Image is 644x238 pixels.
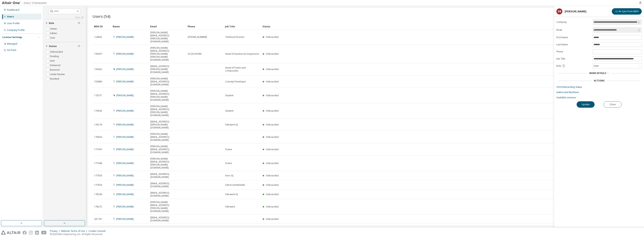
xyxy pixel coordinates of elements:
[50,233,108,236] p: © 2025 Altair Engineering, Inc. All Rights Reserved.
[593,64,642,68] div: User
[150,182,184,188] span: [EMAIL_ADDRESS][DOMAIN_NAME]
[116,109,134,112] a: [PERSON_NAME]
[94,123,102,126] span: 176176
[266,80,279,83] span: Onboarded
[49,22,54,25] span: Role
[556,8,562,14] div: DB
[556,21,590,24] label: Company
[556,96,642,99] a: Available Licenses
[150,120,184,129] span: [EMAIL_ADDRESS][PERSON_NAME][DOMAIN_NAME]
[94,68,102,71] span: 139262
[94,174,102,177] span: 177503
[589,72,606,75] span: More Details
[150,201,184,213] span: [PERSON_NAME][EMAIL_ADDRESS][PERSON_NAME][DOMAIN_NAME]
[94,52,102,55] span: 135367
[266,68,279,71] span: Onboarded
[94,94,102,97] span: 173371
[150,145,184,154] span: [PERSON_NAME][EMAIL_ADDRESS][DOMAIN_NAME]
[2,36,22,39] div: License Settings
[116,135,134,139] a: [PERSON_NAME]
[94,148,102,151] span: 177447
[225,162,232,165] span: Frame
[94,80,102,83] span: 150080
[266,205,279,208] span: Onboarded
[94,109,102,112] span: 173643
[45,19,83,27] button: Role
[266,109,279,112] span: Onboarded
[594,79,604,82] div: Actions
[565,10,586,13] div: [PERSON_NAME]
[50,230,61,233] div: Privacy
[116,52,134,55] a: [PERSON_NAME]
[266,52,279,55] span: Onboarded
[7,22,20,25] div: User Profile
[150,173,184,179] span: [EMAIL_ADDRESS][DOMAIN_NAME]
[78,22,80,25] span: Clear filter
[225,123,238,126] span: Fahrwerk GL
[116,35,134,39] a: [PERSON_NAME]
[266,148,279,151] span: Onboarded
[225,148,232,151] span: Frame
[94,193,102,196] span: 178238
[94,205,102,208] span: 178272
[150,216,184,222] span: [EMAIL_ADDRESS][DOMAIN_NAME]
[78,45,80,48] span: Clear filter
[188,36,207,39] span: [PHONE_NUMBER]
[225,109,233,112] span: Student
[7,49,16,52] div: On Prem
[266,35,279,39] span: Onboarded
[35,231,39,235] img: linkedin.svg
[116,94,134,97] a: [PERSON_NAME]
[7,42,17,45] div: Managed
[266,217,279,221] span: Onboarded
[150,157,184,169] span: [PERSON_NAME][EMAIL_ADDRESS][PERSON_NAME][DOMAIN_NAME]
[225,94,233,97] span: Student
[92,14,110,19] span: Users (54)
[150,191,184,197] span: [EMAIL_ADDRESS][DOMAIN_NAME]
[1,231,20,235] img: altair_logo.svg
[266,193,279,196] span: Onboarded
[266,123,279,126] span: Onboarded
[150,31,184,43] span: [PERSON_NAME][EMAIL_ADDRESS][PERSON_NAME][DOMAIN_NAME]
[150,77,184,86] span: [PERSON_NAME][EMAIL_ADDRESS][DOMAIN_NAME]
[23,231,27,235] img: facebook.svg
[150,46,184,61] span: [PERSON_NAME][EMAIL_ADDRESS][PERSON_NAME][PERSON_NAME][DOMAIN_NAME]
[89,230,108,233] div: Cookie Consent
[113,23,147,29] div: Name
[266,162,279,165] span: Onboarded
[45,42,83,50] button: Status
[116,205,134,208] a: [PERSON_NAME]
[262,23,616,29] div: Status
[556,36,590,39] label: First Name
[556,50,590,53] label: Phone
[225,205,235,208] span: Fahrwerk
[116,148,134,151] a: [PERSON_NAME]
[45,16,83,19] a: Clear all
[556,91,642,94] a: Authorized Machines
[94,184,102,187] span: 177504
[225,36,244,39] span: Technical Director
[266,94,279,97] span: Onboarded
[188,52,201,55] span: 01234 56789
[7,15,14,18] div: Users
[556,28,590,31] label: Email
[50,63,61,68] label: Delivered
[225,80,246,83] span: Concept Developer
[225,193,238,196] span: Fahrwerk GL
[225,23,259,29] div: Job Title
[150,23,185,29] div: Email
[50,50,63,54] label: Onboarded
[266,174,279,177] span: Onboarded
[150,90,184,101] span: [PERSON_NAME][EMAIL_ADDRESS][PERSON_NAME][DOMAIN_NAME]
[266,183,279,187] span: Onboarded
[50,72,65,77] label: Under Review
[188,23,222,29] div: Phone
[593,64,599,68] div: User
[94,136,102,139] span: 176564
[116,183,134,187] a: [PERSON_NAME]
[41,231,47,235] img: youtube.svg
[50,27,58,31] label: Owner
[150,65,184,74] span: [EMAIL_ADDRESS][PERSON_NAME][DOMAIN_NAME]
[2,1,49,5] img: Altair One
[94,218,102,221] span: 201741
